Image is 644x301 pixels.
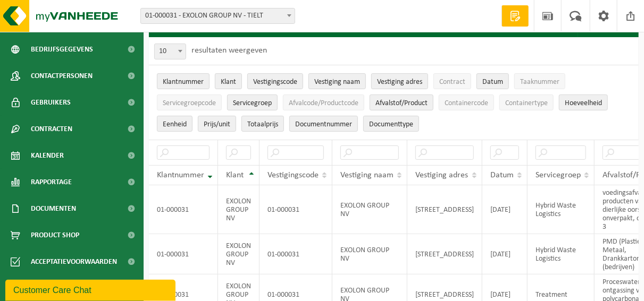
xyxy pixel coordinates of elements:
[157,116,193,132] button: EenheidEenheid: Activate to sort
[528,185,595,234] td: Hybrid Waste Logistics
[476,73,509,89] button: DatumDatum: Activate to sort
[247,73,303,89] button: VestigingscodeVestigingscode: Activate to sort
[369,121,413,128] span: Documenttype
[377,78,422,86] span: Vestiging adres
[505,99,548,107] span: Containertype
[247,121,278,128] span: Totaalprijs
[308,73,366,89] button: Vestiging naamVestiging naam: Activate to sort
[163,99,216,107] span: Servicegroepcode
[559,94,608,110] button: HoeveelheidHoeveelheid: Activate to sort
[520,78,559,86] span: Taaknummer
[267,171,319,179] span: Vestigingscode
[141,8,295,23] span: 01-000031 - EXOLON GROUP NV - TIELT
[439,78,465,86] span: Contract
[31,36,93,63] span: Bedrijfsgegevens
[407,185,482,234] td: [STREET_ADDRESS]
[314,78,360,86] span: Vestiging naam
[260,185,332,234] td: 01-000031
[31,89,71,116] span: Gebruikers
[439,94,494,110] button: ContainercodeContainercode: Activate to sort
[31,63,93,89] span: Contactpersonen
[215,73,242,89] button: KlantKlant: Activate to sort
[157,73,210,89] button: KlantnummerKlantnummer: Activate to remove sorting
[154,44,186,59] span: 10
[407,234,482,274] td: [STREET_ADDRESS]
[149,234,218,274] td: 01-000031
[295,121,352,128] span: Documentnummer
[221,78,236,86] span: Klant
[283,94,364,110] button: Afvalcode/ProductcodeAfvalcode/Productcode: Activate to sort
[340,171,394,179] span: Vestiging naam
[157,171,204,179] span: Klantnummer
[155,44,186,59] span: 10
[226,171,244,179] span: Klant
[253,78,297,86] span: Vestigingscode
[289,116,358,132] button: DocumentnummerDocumentnummer: Activate to sort
[536,171,581,179] span: Servicegroep
[31,116,72,142] span: Contracten
[163,121,187,128] span: Eenheid
[565,99,602,107] span: Hoeveelheid
[528,234,595,274] td: Hybrid Waste Logistics
[363,116,419,132] button: DocumenttypeDocumenttype: Activate to sort
[433,73,471,89] button: ContractContract: Activate to sort
[31,169,72,195] span: Rapportage
[289,99,358,107] span: Afvalcode/Productcode
[140,8,295,24] span: 01-000031 - EXOLON GROUP NV - TIELT
[482,234,528,274] td: [DATE]
[31,195,76,222] span: Documenten
[227,94,278,110] button: ServicegroepServicegroep: Activate to sort
[482,185,528,234] td: [DATE]
[371,73,428,89] button: Vestiging adresVestiging adres: Activate to sort
[163,78,204,86] span: Klantnummer
[241,116,284,132] button: TotaalprijsTotaalprijs: Activate to sort
[445,99,488,107] span: Containercode
[233,99,272,107] span: Servicegroep
[191,46,267,55] label: resultaten weergeven
[157,94,222,110] button: ServicegroepcodeServicegroepcode: Activate to sort
[514,73,565,89] button: TaaknummerTaaknummer: Activate to sort
[375,99,428,107] span: Afvalstof/Product
[31,222,79,248] span: Product Shop
[149,185,218,234] td: 01-000031
[218,185,260,234] td: EXOLON GROUP NV
[482,78,503,86] span: Datum
[5,278,178,301] iframe: chat widget
[490,171,514,179] span: Datum
[260,234,332,274] td: 01-000031
[415,171,468,179] span: Vestiging adres
[218,234,260,274] td: EXOLON GROUP NV
[499,94,554,110] button: ContainertypeContainertype: Activate to sort
[332,234,407,274] td: EXOLON GROUP NV
[198,116,236,132] button: Prijs/unitPrijs/unit: Activate to sort
[204,121,230,128] span: Prijs/unit
[332,185,407,234] td: EXOLON GROUP NV
[31,248,117,275] span: Acceptatievoorwaarden
[31,142,64,169] span: Kalender
[370,94,433,110] button: Afvalstof/ProductAfvalstof/Product: Activate to sort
